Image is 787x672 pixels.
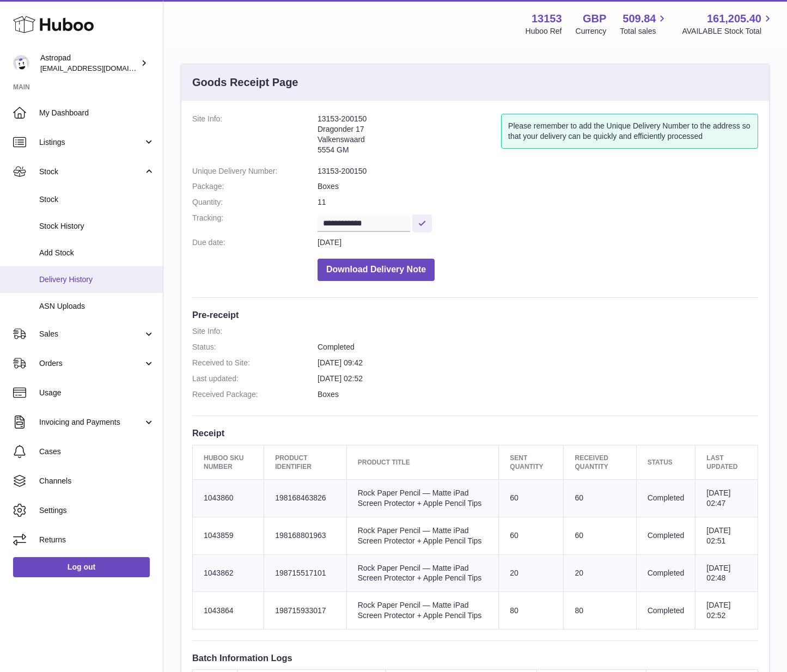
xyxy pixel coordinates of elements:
[318,237,758,248] dd: [DATE]
[682,11,774,36] a: 161,205.40 AVAILABLE Stock Total
[192,427,758,439] h3: Receipt
[564,479,636,517] td: 60
[499,517,564,554] td: 60
[636,517,696,554] td: Completed
[192,237,318,248] dt: Due date:
[192,114,318,161] dt: Site Info:
[193,554,264,592] td: 1043862
[318,342,758,352] dd: Completed
[192,75,298,90] h3: Goods Receipt Page
[583,11,606,26] strong: GBP
[526,26,562,36] div: Huboo Ref
[564,517,636,554] td: 60
[264,554,347,592] td: 198715517101
[39,248,155,258] span: Add Stock
[318,358,758,368] dd: [DATE] 09:42
[39,274,155,285] span: Delivery History
[564,592,636,630] td: 80
[696,517,758,554] td: [DATE] 02:51
[532,11,562,26] strong: 13153
[192,358,318,368] dt: Received to Site:
[346,445,499,479] th: Product title
[620,11,668,36] a: 509.84 Total sales
[318,389,758,400] dd: Boxes
[13,55,29,71] img: matt@astropad.com
[264,592,347,630] td: 198715933017
[318,197,758,207] dd: 11
[264,445,347,479] th: Product Identifier
[192,213,318,232] dt: Tracking:
[623,11,656,26] span: 509.84
[576,26,607,36] div: Currency
[318,114,501,161] address: 13153-200150 Dragonder 17 Valkenswaard 5554 GM
[192,652,758,664] h3: Batch Information Logs
[39,417,143,427] span: Invoicing and Payments
[707,11,761,26] span: 161,205.40
[499,554,564,592] td: 20
[499,479,564,517] td: 60
[636,592,696,630] td: Completed
[192,326,318,337] dt: Site Info:
[39,388,155,398] span: Usage
[346,592,499,630] td: Rock Paper Pencil — Matte iPad Screen Protector + Apple Pencil Tips
[499,445,564,479] th: Sent Quantity
[192,181,318,192] dt: Package:
[39,108,155,118] span: My Dashboard
[318,374,758,384] dd: [DATE] 02:52
[499,592,564,630] td: 80
[39,505,155,516] span: Settings
[636,554,696,592] td: Completed
[264,479,347,517] td: 198168463826
[39,476,155,486] span: Channels
[346,554,499,592] td: Rock Paper Pencil — Matte iPad Screen Protector + Apple Pencil Tips
[192,197,318,207] dt: Quantity:
[192,166,318,176] dt: Unique Delivery Number:
[696,554,758,592] td: [DATE] 02:48
[264,517,347,554] td: 198168801963
[636,479,696,517] td: Completed
[346,517,499,554] td: Rock Paper Pencil — Matte iPad Screen Protector + Apple Pencil Tips
[193,445,264,479] th: Huboo SKU Number
[40,53,138,74] div: Astropad
[39,447,155,457] span: Cases
[39,167,143,177] span: Stock
[193,517,264,554] td: 1043859
[318,259,435,281] button: Download Delivery Note
[696,592,758,630] td: [DATE] 02:52
[40,64,160,72] span: [EMAIL_ADDRESS][DOMAIN_NAME]
[318,181,758,192] dd: Boxes
[682,26,774,36] span: AVAILABLE Stock Total
[39,329,143,339] span: Sales
[193,592,264,630] td: 1043864
[318,166,758,176] dd: 13153-200150
[564,445,636,479] th: Received Quantity
[193,479,264,517] td: 1043860
[39,137,143,148] span: Listings
[39,194,155,205] span: Stock
[636,445,696,479] th: Status
[696,445,758,479] th: Last updated
[564,554,636,592] td: 20
[39,221,155,231] span: Stock History
[192,342,318,352] dt: Status:
[39,535,155,545] span: Returns
[696,479,758,517] td: [DATE] 02:47
[192,309,758,321] h3: Pre-receipt
[192,374,318,384] dt: Last updated:
[13,557,150,577] a: Log out
[501,114,758,149] div: Please remember to add the Unique Delivery Number to the address so that your delivery can be qui...
[39,301,155,311] span: ASN Uploads
[192,389,318,400] dt: Received Package:
[39,358,143,369] span: Orders
[346,479,499,517] td: Rock Paper Pencil — Matte iPad Screen Protector + Apple Pencil Tips
[620,26,668,36] span: Total sales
